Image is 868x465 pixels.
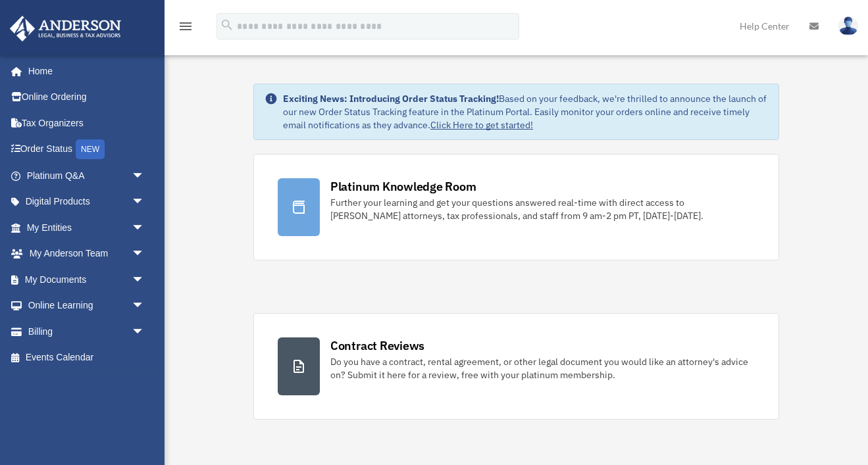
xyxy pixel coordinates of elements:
[9,318,165,345] a: Billingarrow_drop_down
[253,313,779,420] a: Contract Reviews Do you have a contract, rental agreement, or other legal document you would like...
[132,318,158,345] span: arrow_drop_down
[132,293,158,320] span: arrow_drop_down
[132,266,158,293] span: arrow_drop_down
[9,241,165,267] a: My Anderson Teamarrow_drop_down
[253,154,779,260] a: Platinum Knowledge Room Further your learning and get your questions answered real-time with dire...
[132,241,158,268] span: arrow_drop_down
[330,178,476,195] div: Platinum Knowledge Room
[330,337,424,354] div: Contract Reviews
[6,16,125,41] img: Anderson Advisors Platinum Portal
[9,84,165,110] a: Online Ordering
[430,119,533,131] a: Click Here to get started!
[838,16,858,36] img: User Pic
[9,58,158,84] a: Home
[178,18,193,34] i: menu
[9,136,165,163] a: Order StatusNEW
[330,196,755,222] div: Further your learning and get your questions answered real-time with direct access to [PERSON_NAM...
[132,214,158,241] span: arrow_drop_down
[283,92,768,132] div: Based on your feedback, we're thrilled to announce the launch of our new Order Status Tracking fe...
[132,162,158,189] span: arrow_drop_down
[9,110,165,136] a: Tax Organizers
[220,18,234,32] i: search
[76,139,105,159] div: NEW
[9,345,165,371] a: Events Calendar
[132,189,158,216] span: arrow_drop_down
[9,214,165,241] a: My Entitiesarrow_drop_down
[9,162,165,189] a: Platinum Q&Aarrow_drop_down
[9,189,165,215] a: Digital Productsarrow_drop_down
[9,266,165,293] a: My Documentsarrow_drop_down
[178,23,193,34] a: menu
[9,293,165,319] a: Online Learningarrow_drop_down
[330,355,755,381] div: Do you have a contract, rental agreement, or other legal document you would like an attorney's ad...
[283,93,499,105] strong: Exciting News: Introducing Order Status Tracking!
